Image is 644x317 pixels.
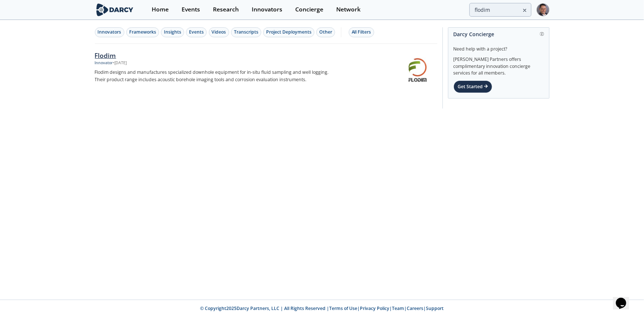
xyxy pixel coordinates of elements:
[319,29,332,35] div: Other
[330,305,358,311] a: Terms of Use
[469,3,531,17] input: Advanced Search
[295,7,323,13] div: Concierge
[613,287,637,310] iframe: chat widget
[98,29,121,35] div: Innovators
[454,41,544,52] div: Need help with a project?
[540,32,544,36] img: information.svg
[407,305,424,311] a: Careers
[95,60,113,66] div: Innovator
[95,27,124,37] button: Innovators
[213,7,239,13] div: Research
[152,7,169,13] div: Home
[209,27,229,37] button: Videos
[252,7,282,13] div: Innovators
[360,305,390,311] a: Privacy Policy
[454,80,492,93] div: Get Started
[231,27,261,37] button: Transcripts
[95,3,135,16] img: logo-wide.svg
[189,29,204,35] div: Events
[316,27,335,37] button: Other
[95,51,339,60] div: Flodim
[400,52,436,88] img: Flodim
[537,3,550,16] img: Profile
[349,27,374,37] button: All Filters
[49,305,595,312] p: © Copyright 2025 Darcy Partners, LLC | All Rights Reserved | | | | |
[392,305,404,311] a: Team
[126,27,159,37] button: Frameworks
[129,29,156,35] div: Frameworks
[266,29,311,35] div: Project Deployments
[113,60,127,66] div: • [DATE]
[95,44,437,108] a: Flodim Innovator •[DATE] Flodim designs and manufactures specialized downhole equipment for in-si...
[186,27,207,37] button: Events
[234,29,258,35] div: Transcripts
[454,52,544,77] div: [PERSON_NAME] Partners offers complimentary innovation concierge services for all members.
[336,7,361,13] div: Network
[454,28,544,41] div: Darcy Concierge
[426,305,444,311] a: Support
[161,27,184,37] button: Insights
[352,29,371,35] div: All Filters
[212,29,226,35] div: Videos
[164,29,181,35] div: Insights
[95,69,339,83] p: Flodim designs and manufactures specialized downhole equipment for in-situ fluid sampling and wel...
[182,7,200,13] div: Events
[263,27,314,37] button: Project Deployments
